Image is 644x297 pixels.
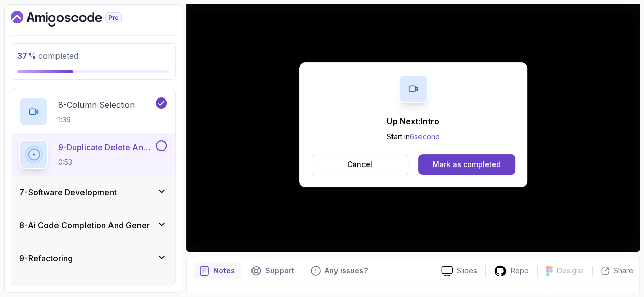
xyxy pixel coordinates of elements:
button: notes button [193,262,241,279]
p: 0:53 [58,157,154,168]
p: Start in [387,131,440,142]
p: Repo [511,266,529,276]
button: Mark as completed [418,154,515,175]
span: 6 second [410,132,440,141]
button: Share [592,266,633,276]
h3: 9 - Refactoring [19,252,73,265]
button: 9-Refactoring [11,242,175,275]
a: Dashboard [11,11,145,27]
p: Any issues? [325,266,368,276]
p: 8 - Column Selection [58,98,135,111]
button: 8-Ai Code Completion And Gener [11,209,175,242]
button: Support button [245,262,300,279]
button: Cancel [312,154,409,175]
h3: 7 - Software Development [19,186,117,199]
p: Share [613,266,633,276]
div: Mark as completed [433,159,501,170]
p: Designs [557,266,584,276]
p: Notes [213,266,235,276]
p: Support [265,266,294,276]
a: Slides [433,266,485,276]
h3: 8 - Ai Code Completion And Gener [19,219,150,232]
span: completed [17,51,78,61]
button: Feedback button [304,262,374,279]
button: 9-Duplicate Delete And Moving Lines0:53 [19,140,167,169]
p: Up Next: Intro [387,115,440,127]
a: Repo [486,265,537,277]
p: Slides [457,266,477,276]
p: 9 - Duplicate Delete And Moving Lines [58,141,154,153]
button: 8-Column Selection1:39 [19,97,167,126]
p: Cancel [347,159,372,170]
p: 1:39 [58,115,135,125]
button: 7-Software Development [11,176,175,209]
span: 37 % [17,51,36,61]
